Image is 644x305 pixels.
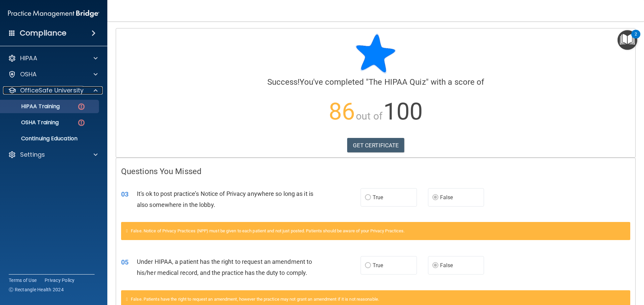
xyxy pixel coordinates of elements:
[121,167,630,176] h4: Questions You Missed
[77,102,86,111] img: danger-circle.6113f641.png
[77,119,86,127] img: danger-circle.6113f641.png
[347,138,405,153] a: GET CERTIFICATE
[356,110,382,122] span: out of
[267,77,300,87] span: Success!
[20,28,66,38] h4: Compliance
[131,228,405,233] span: False. Notice of Privacy Practices (NPP) must be given to each patient and not just posted. Patie...
[4,103,60,110] p: HIPAA Training
[618,30,637,50] button: Open Resource Center, 2 new notifications
[121,190,128,198] span: 03
[8,7,99,20] img: PMB logo
[8,70,98,78] a: OSHA
[137,190,313,208] span: It's ok to post practice’s Notice of Privacy anywhere so long as it is also somewhere in the lobby.
[8,86,98,94] a: OfficeSafe University
[131,297,379,302] span: False. Patients have the right to request an amendment, however the practice may not grant an ame...
[121,258,128,266] span: 05
[440,194,453,201] span: False
[356,33,396,74] img: blue-star-rounded.9d042014.png
[20,151,45,159] p: Settings
[121,78,630,86] h4: You've completed " " with a score of
[20,86,84,94] p: OfficeSafe University
[440,262,453,269] span: False
[369,77,426,87] span: The HIPAA Quiz
[45,277,75,284] a: Privacy Policy
[137,258,312,276] span: Under HIPAA, a patient has the right to request an amendment to his/her medical record, and the p...
[365,263,371,268] input: True
[365,195,371,200] input: True
[9,286,64,293] span: Ⓒ Rectangle Health 2024
[4,135,96,142] p: Continuing Education
[432,263,438,268] input: False
[329,98,355,125] span: 86
[373,194,383,201] span: True
[373,262,383,269] span: True
[8,54,98,62] a: HIPAA
[8,151,98,159] a: Settings
[635,34,637,43] div: 2
[383,98,423,125] span: 100
[9,277,37,284] a: Terms of Use
[20,70,37,78] p: OSHA
[4,119,59,126] p: OSHA Training
[20,54,37,62] p: HIPAA
[432,195,438,200] input: False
